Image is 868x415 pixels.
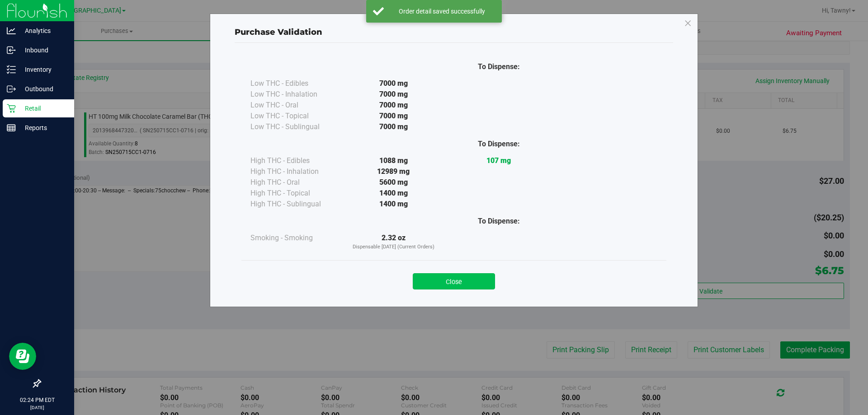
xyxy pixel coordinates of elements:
[16,25,70,36] p: Analytics
[250,188,341,199] div: High THC - Topical
[250,233,341,243] div: Smoking - Smoking
[16,45,70,56] p: Inbound
[486,156,511,165] strong: 107 mg
[7,84,16,93] inline-svg: Outbound
[446,61,552,72] div: To Dispense:
[341,243,446,251] p: Dispensable [DATE] (Current Orders)
[341,121,446,132] div: 7000 mg
[250,111,341,121] div: Low THC - Topical
[4,396,70,404] p: 02:24 PM EDT
[341,199,446,210] div: 1400 mg
[341,177,446,188] div: 5600 mg
[250,177,341,188] div: High THC - Oral
[250,78,341,89] div: Low THC - Edibles
[16,64,70,75] p: Inventory
[7,26,16,35] inline-svg: Analytics
[446,139,552,149] div: To Dispense:
[250,100,341,111] div: Low THC - Oral
[9,343,36,370] iframe: Resource center
[7,65,16,74] inline-svg: Inventory
[16,122,70,133] p: Reports
[7,104,16,113] inline-svg: Retail
[250,199,341,210] div: High THC - Sublingual
[341,233,446,251] div: 2.32 oz
[341,89,446,100] div: 7000 mg
[7,46,16,55] inline-svg: Inbound
[250,166,341,177] div: High THC - Inhalation
[446,216,552,227] div: To Dispense:
[341,166,446,177] div: 12989 mg
[413,273,495,289] button: Close
[250,155,341,166] div: High THC - Edibles
[341,78,446,89] div: 7000 mg
[16,103,70,114] p: Retail
[7,123,16,132] inline-svg: Reports
[341,188,446,199] div: 1400 mg
[341,155,446,166] div: 1088 mg
[341,100,446,111] div: 7000 mg
[250,89,341,100] div: Low THC - Inhalation
[16,84,70,94] p: Outbound
[235,27,322,37] span: Purchase Validation
[341,111,446,121] div: 7000 mg
[4,404,70,411] p: [DATE]
[389,7,495,16] div: Order detail saved successfully
[250,121,341,132] div: Low THC - Sublingual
